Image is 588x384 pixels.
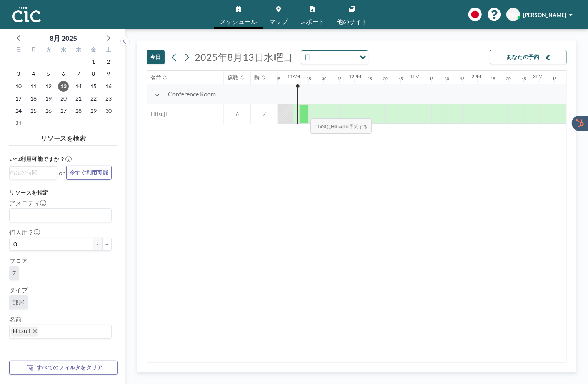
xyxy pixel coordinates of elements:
[37,364,102,371] span: すべてのフィルタをクリア
[103,93,114,104] span: 2025年8月23日土曜日
[9,361,118,375] button: すべてのフィルタをクリア
[224,111,250,117] span: 6
[73,106,84,116] span: 2025年8月28日木曜日
[310,118,372,134] span: に を予約する
[43,106,54,116] span: 2025年8月26日火曜日
[220,18,257,25] span: スケジュール
[410,74,420,79] div: 1PM
[337,76,342,81] div: 45
[102,238,112,251] button: +
[490,50,567,64] button: あなたの予約
[306,76,311,81] div: 15
[10,209,111,222] div: Search for option
[255,74,260,81] div: 階
[13,106,24,116] span: 2025年8月24日日曜日
[13,93,24,104] span: 2025年8月17日日曜日
[9,228,40,236] label: 何人用？
[103,81,114,92] span: 2025年8月16日土曜日
[9,286,28,294] label: タイプ
[276,76,280,81] div: 45
[12,269,16,277] span: 7
[103,106,114,116] span: 2025年8月30日土曜日
[430,76,434,81] div: 15
[445,76,450,81] div: 30
[147,111,167,117] span: Hitsuji
[331,124,345,129] b: Hitsuji
[522,76,526,81] div: 45
[147,50,165,64] button: 今日
[533,74,543,79] div: 3PM
[88,56,99,67] span: 2025年8月1日金曜日
[11,45,26,55] div: 日
[13,327,30,334] span: Hitsuji
[472,74,481,79] div: 2PM
[59,169,65,177] span: or
[9,315,22,323] label: 名前
[195,51,293,63] span: 2025年8月13日水曜日
[10,168,53,177] input: Search for option
[101,45,116,55] div: 土
[58,69,69,79] span: 2025年8月6日水曜日
[73,81,84,92] span: 2025年8月14日木曜日
[368,76,373,81] div: 15
[12,7,41,22] img: organization-logo
[71,45,86,55] div: 木
[287,74,300,79] div: 11AM
[270,18,288,25] span: マップ
[13,118,24,129] span: 2025年8月31日日曜日
[553,76,557,81] div: 15
[103,69,114,79] span: 2025年8月9日土曜日
[28,81,39,92] span: 2025年8月11日月曜日
[509,11,518,18] span: HN
[28,93,39,104] span: 2025年8月18日月曜日
[383,76,388,81] div: 30
[322,76,326,81] div: 30
[66,166,112,180] button: 今すぐ利用可能
[9,199,46,207] label: アメニティ
[73,93,84,104] span: 2025年8月21日木曜日
[58,106,69,116] span: 2025年8月27日水曜日
[88,106,99,116] span: 2025年8月29日金曜日
[9,189,112,196] h3: リソースを指定
[313,52,355,62] input: Search for option
[86,45,101,55] div: 金
[39,327,107,337] input: Search for option
[168,90,216,98] span: Conference Room
[58,81,69,92] span: 2025年8月13日水曜日
[10,325,111,338] div: Search for option
[88,81,99,92] span: 2025年8月15日金曜日
[10,210,107,220] input: Search for option
[88,93,99,104] span: 2025年8月22日金曜日
[349,74,361,79] div: 12PM
[151,74,162,81] div: 名前
[103,56,114,67] span: 2025年8月2日土曜日
[228,74,239,81] div: 席数
[28,106,39,116] span: 2025年8月25日月曜日
[26,45,41,55] div: 月
[88,69,99,79] span: 2025年8月8日金曜日
[33,329,37,333] button: Deselect Hitsuji
[43,81,54,92] span: 2025年8月12日火曜日
[28,69,39,79] span: 2025年8月4日月曜日
[300,18,325,25] span: レポート
[12,298,25,306] span: 部屋
[73,69,84,79] span: 2025年8月7日木曜日
[56,45,71,55] div: 水
[337,18,368,25] span: 他のサイト
[50,33,77,44] div: 8月 2025
[43,69,54,79] span: 2025年8月5日火曜日
[13,81,24,92] span: 2025年8月10日日曜日
[506,76,511,81] div: 30
[303,52,312,62] span: 日
[9,257,28,265] label: フロア
[13,69,24,79] span: 2025年8月3日日曜日
[315,124,326,129] b: 11:05
[491,76,496,81] div: 15
[58,93,69,104] span: 2025年8月20日水曜日
[43,93,54,104] span: 2025年8月19日火曜日
[399,76,403,81] div: 45
[9,131,118,142] h4: リソースを検索
[10,167,57,178] div: Search for option
[41,45,56,55] div: 火
[523,12,566,18] span: [PERSON_NAME]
